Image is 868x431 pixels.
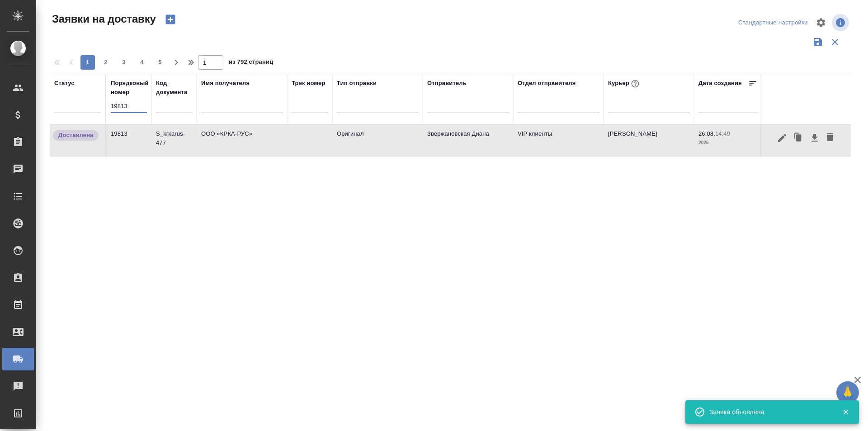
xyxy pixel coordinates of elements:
span: из 792 страниц [229,57,273,70]
span: 🙏 [840,383,855,402]
div: Код документа [156,79,192,97]
td: Звержановская Диана [423,125,513,156]
div: Документы доставлены, фактическая дата доставки проставиться автоматически [52,129,101,142]
td: 19813 [106,125,151,156]
div: Заявка обновлена [709,407,829,417]
button: Сохранить фильтры [809,33,826,51]
button: 5 [153,55,167,70]
div: Имя получателя [201,79,250,88]
button: 4 [135,55,149,70]
span: 3 [117,58,131,67]
td: ООО «КРКА-РУС» [197,125,287,156]
td: [PERSON_NAME] [604,125,694,156]
button: Редактировать [774,129,790,147]
td: VIP клиенты [513,125,604,156]
button: Клонировать [790,129,807,147]
span: Настроить таблицу [810,12,832,33]
span: 5 [153,58,167,67]
button: При выборе курьера статус заявки автоматически поменяется на «Принята» [629,78,641,90]
span: 4 [135,58,149,67]
p: 14:49 [715,130,730,137]
button: Сбросить фильтры [826,33,844,51]
span: 2 [99,58,113,67]
button: 3 [117,55,131,70]
button: 2 [99,55,113,70]
div: Порядковый номер [111,79,149,97]
p: 26.08, [698,130,715,137]
p: Доставлена [58,131,93,140]
div: split button [736,16,810,30]
span: Заявки на доставку [50,12,156,26]
button: Закрыть [836,408,855,416]
td: S_krkarus-477 [151,125,197,156]
div: Дата создания [698,79,742,88]
button: Скачать [807,129,822,147]
div: Трек номер [292,79,325,88]
span: Посмотреть информацию [832,14,851,31]
button: Удалить [822,129,838,147]
div: Отдел отправителя [518,79,576,88]
td: Оригинал [332,125,423,156]
div: Курьер [608,78,641,90]
div: Отправитель [427,79,467,88]
button: Создать [160,12,181,27]
div: Тип отправки [337,79,377,88]
button: 🙏 [836,381,859,404]
div: Статус [54,79,75,88]
p: 2025 [698,138,757,147]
